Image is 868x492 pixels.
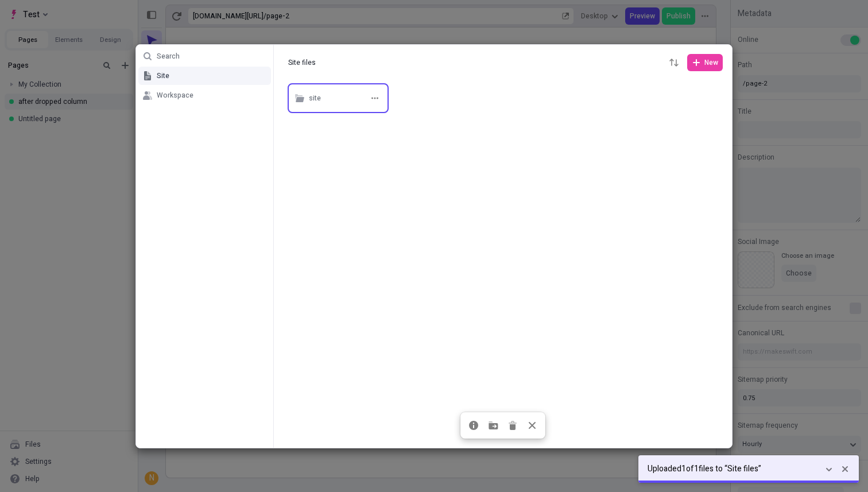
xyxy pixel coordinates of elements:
span: New [704,58,718,67]
div: site [309,90,321,107]
input: root [283,54,331,71]
button: Workspace [138,86,271,104]
span: Uploaded 1 of 1 files to “ Site files ” [648,463,820,475]
button: Search [138,47,271,65]
span: Workspace [157,91,193,100]
span: Site [157,71,169,80]
button: New [687,54,723,71]
button: Site [138,67,271,85]
span: Search [157,52,180,61]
